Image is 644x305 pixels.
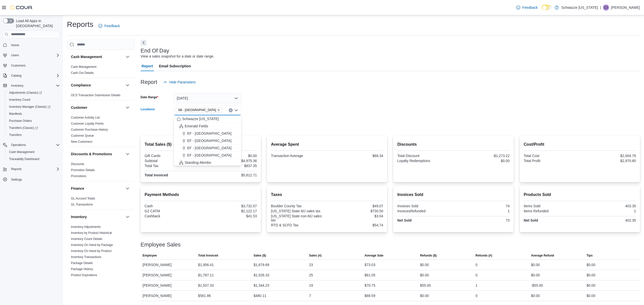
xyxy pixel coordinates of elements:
button: [DATE] [174,93,241,103]
div: $54.74 [328,223,383,227]
a: Inventory Manager (Classic) [5,103,62,110]
h2: Discounts [397,141,509,147]
button: Inventory [71,214,124,219]
div: 1 [455,209,510,213]
span: Package Details [71,261,93,265]
button: Remove SB - Louisville from selection in this group [217,109,220,112]
a: Product Expirations [71,273,97,277]
button: Discounts & Promotions [125,151,131,157]
button: Catalog [9,73,23,79]
div: 23 [309,262,313,268]
p: [PERSON_NAME] [611,5,640,11]
div: [PERSON_NAME] [141,291,196,301]
div: $5,812.71 [202,173,257,177]
a: Cash Management [7,149,36,155]
span: Operations [9,142,60,148]
span: Catalog [11,74,21,78]
div: $49.07 [328,204,383,208]
div: Total Tax [145,164,200,168]
span: Inventory Count [7,97,60,103]
h3: Inventory [71,214,87,219]
button: Inventory [9,83,25,89]
span: Settings [11,178,22,182]
span: Sales ($) [254,253,266,258]
span: Catalog [9,73,60,79]
div: [PERSON_NAME] [141,260,196,270]
button: Finance [71,186,124,191]
button: Customers [1,62,62,69]
span: Inventory [11,84,23,88]
div: -$55.00 [531,282,543,288]
div: Discounts & Promotions [67,161,135,181]
div: $0.00 [531,262,540,268]
p: | [600,5,601,11]
div: Total Cost [524,154,579,158]
button: Compliance [125,82,131,88]
span: Reports [11,167,22,171]
span: Customers [11,64,26,68]
span: Inventory Manager (Classic) [7,104,60,110]
h2: Invoices Sold [397,192,509,198]
button: Reports [9,166,24,172]
div: Cashback [145,214,200,218]
div: $0.00 [420,262,429,268]
button: Manifests [5,110,62,117]
span: Load All Apps in [GEOGRAPHIC_DATA] [14,18,60,28]
div: $1,956.41 [198,262,214,268]
button: Customer [125,105,131,111]
div: Items Refunded [524,209,579,213]
span: Total Invoiced [198,253,218,258]
div: Subtotal [145,159,200,163]
div: $0.00 [586,282,595,288]
span: Feedback [104,23,120,28]
span: Promotions [71,174,86,178]
span: Home [11,43,19,47]
button: Standing Akimbo [174,159,241,166]
span: Purchase Orders [9,119,32,123]
span: CJ [604,5,608,11]
span: Inventory by Product Historical [71,231,112,235]
div: 403.35 [581,204,636,208]
a: Traceabilty Dashboard [7,156,41,162]
div: Finance [67,195,135,210]
span: Feedback [522,5,538,10]
span: Adjustments (Classic) [9,91,42,95]
a: Transfers [7,132,24,138]
button: Next [141,40,147,46]
button: Clear input [229,108,233,112]
div: $1,526.33 [254,272,269,278]
strong: Net Sold [524,218,538,222]
a: Inventory Adjustments [71,225,101,229]
a: Customer Queue [71,134,94,137]
div: 402.35 [581,218,636,222]
span: Transfers (Classic) [9,126,38,130]
span: New Customers [71,140,92,144]
span: SB - Louisville [176,107,222,113]
div: Total Profit [524,159,579,163]
div: 7 [309,293,311,299]
div: Invoices Sold [397,204,452,208]
div: Items Sold [524,204,579,208]
span: Package History [71,267,93,271]
div: 25 [309,272,313,278]
a: Inventory Count [7,97,32,103]
a: Feedback [96,21,122,31]
button: Inventory Count [5,96,62,103]
a: Inventory Transactions [71,255,101,259]
span: Customer Activity List [71,116,100,120]
button: Compliance [71,83,124,88]
div: 0 [475,262,477,268]
button: Cash Management [125,54,131,60]
button: Catalog [1,72,62,79]
span: GL Transactions [71,202,93,207]
span: Inventory Count Details [71,237,102,241]
div: $0.00 [586,272,595,278]
h1: Reports [67,19,93,29]
span: Tips [586,253,592,258]
input: Dark Mode [542,5,552,10]
a: Adjustments (Classic) [5,89,62,96]
h3: Customer [71,105,87,110]
h2: Average Spent [271,141,383,147]
div: 73 [455,218,510,222]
